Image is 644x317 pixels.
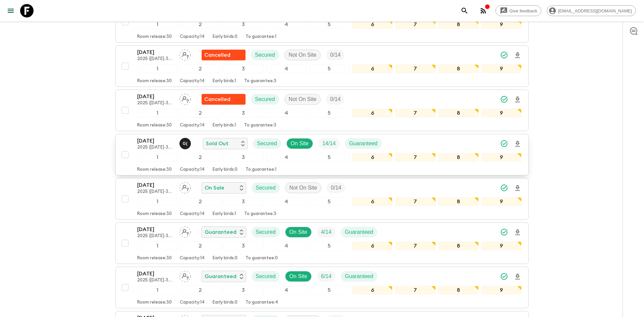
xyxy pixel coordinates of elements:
button: [DATE]2025 ([DATE]-30 April with Phuket)Pooky (Thanaphan) KerdyooGuaranteedSecuredOn SiteTrip Fil... [115,1,529,43]
div: 3 [223,153,263,162]
svg: Synced Successfully [500,51,508,59]
p: Secured [257,140,277,148]
p: Early birds: 0 [213,34,237,40]
p: Early birds: 0 [213,256,237,261]
span: Give feedback [506,8,541,13]
p: 2025 ([DATE]-30 April with Phuket) [137,189,174,195]
span: Assign pack leader [179,96,191,101]
p: Sold Out [206,140,228,148]
div: 1 [137,109,177,117]
div: 1 [137,286,177,295]
div: Not On Site [284,94,321,105]
button: [DATE]2025 ([DATE]-30 April with Phuket)Assign pack leaderOn SaleSecuredNot On SiteTrip Fill12345... [115,178,529,220]
div: 7 [395,153,435,162]
div: 7 [395,286,435,295]
p: Guaranteed [349,140,378,148]
p: Not On Site [289,51,317,59]
p: Room release: 30 [137,167,172,172]
p: Room release: 30 [137,256,172,261]
div: Trip Fill [326,94,344,105]
svg: Download Onboarding [514,96,522,104]
div: On Site [286,138,313,149]
div: 2 [180,286,220,295]
div: 1 [137,197,177,206]
div: 2 [180,109,220,117]
p: Capacity: 14 [180,300,205,305]
p: Room release: 30 [137,211,172,217]
p: 4 / 14 [321,228,331,236]
div: 8 [438,64,479,73]
div: 3 [223,64,263,73]
div: Trip Fill [326,50,344,60]
button: [DATE]2025 ([DATE]-30 April with Phuket)Assign pack leaderFlash Pack cancellationSecuredNot On Si... [115,90,529,131]
div: 7 [395,64,435,73]
div: 5 [309,197,350,206]
p: Capacity: 14 [180,256,205,261]
svg: Download Onboarding [514,51,522,59]
div: Trip Fill [327,182,345,193]
p: Guaranteed [205,272,236,280]
p: G ( [183,141,188,146]
div: 2 [180,197,220,206]
div: 2 [180,20,220,29]
svg: Download Onboarding [514,140,522,148]
svg: Download Onboarding [514,228,522,236]
div: 4 [266,242,307,250]
p: Room release: 30 [137,300,172,305]
span: Assign pack leader [179,228,191,234]
p: On Site [289,272,307,280]
div: Secured [253,138,281,149]
div: 5 [309,64,350,73]
button: search adventures [458,4,471,17]
p: Cancelled [204,51,230,59]
div: 6 [352,109,392,117]
p: 0 / 14 [331,184,341,192]
div: 7 [395,197,435,206]
p: On Sale [205,184,224,192]
p: 6 / 14 [321,272,331,280]
svg: Synced Successfully [500,272,508,280]
div: Secured [251,50,279,60]
div: Trip Fill [317,227,335,237]
p: 0 / 14 [330,95,340,103]
p: To guarantee: 4 [246,300,278,305]
span: [EMAIL_ADDRESS][DOMAIN_NAME] [554,8,636,13]
div: Flash Pack cancellation [202,94,246,105]
div: 4 [266,20,307,29]
p: 2025 ([DATE]-30 April with Phuket) [137,145,174,150]
p: Not On Site [289,184,317,192]
p: 2025 ([DATE]-30 April with Phuket) [137,233,174,239]
p: 2025 ([DATE]-30 April with Phuket) [137,278,174,283]
p: Secured [256,272,276,280]
button: G( [179,138,192,149]
p: Early birds: 1 [213,78,236,84]
p: 14 / 14 [322,140,336,148]
p: Not On Site [289,95,317,103]
span: Gong (Anon) Ratanaphaisal [179,140,192,145]
div: 6 [352,242,392,250]
p: Room release: 30 [137,78,172,84]
div: 6 [352,20,392,29]
div: 4 [266,64,307,73]
div: 6 [352,286,392,295]
p: To guarantee: 3 [244,78,276,84]
div: 8 [438,153,479,162]
div: Not On Site [285,182,322,193]
div: 8 [438,197,479,206]
button: [DATE]2025 ([DATE]-30 April with Phuket)Assign pack leaderGuaranteedSecuredOn SiteTrip FillGuaran... [115,222,529,264]
div: Secured [252,271,280,282]
div: On Site [285,227,312,237]
span: Assign pack leader [179,273,191,278]
button: [DATE]2025 ([DATE]-30 April with Phuket)Gong (Anon) RatanaphaisalSold OutSecuredOn SiteTrip FillG... [115,134,529,175]
div: 6 [352,64,392,73]
div: Flash Pack cancellation [202,50,246,60]
div: 9 [481,286,522,295]
p: 2025 ([DATE]-30 April with Phuket) [137,101,174,106]
svg: Synced Successfully [500,228,508,236]
button: [DATE]2025 ([DATE]-30 April with Phuket)Assign pack leaderFlash Pack cancellationSecuredNot On Si... [115,45,529,87]
button: menu [4,4,17,17]
div: 8 [438,109,479,117]
div: 1 [137,153,177,162]
div: 1 [137,64,177,73]
svg: Download Onboarding [514,273,522,281]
